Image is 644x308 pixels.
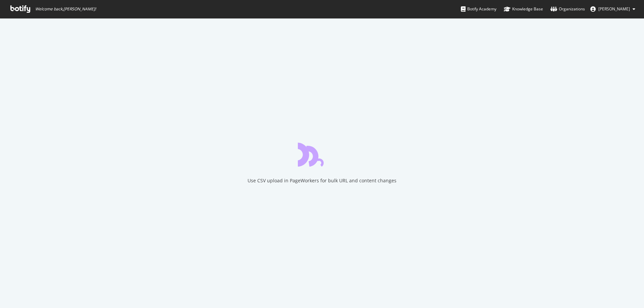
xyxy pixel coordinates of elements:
span: Sharon Lee [598,6,630,12]
button: [PERSON_NAME] [585,4,641,14]
div: Organizations [550,6,585,12]
div: Knowledge Base [504,6,543,12]
span: Welcome back, [PERSON_NAME] ! [35,6,96,12]
div: Use CSV upload in PageWorkers for bulk URL and content changes [248,177,396,184]
div: Botify Academy [461,6,496,12]
div: animation [298,142,346,167]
